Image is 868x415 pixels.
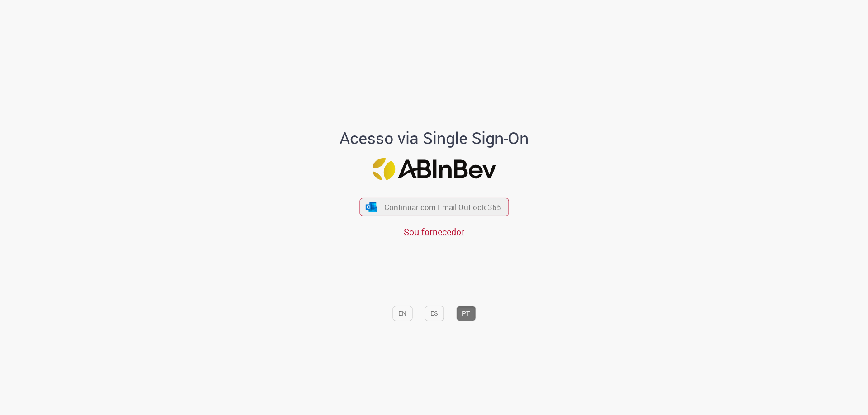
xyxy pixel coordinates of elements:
button: EN [392,306,412,321]
button: PT [456,306,476,321]
img: ícone Azure/Microsoft 360 [365,202,378,212]
button: ícone Azure/Microsoft 360 Continuar com Email Outlook 365 [359,198,509,216]
span: Continuar com Email Outlook 365 [384,202,501,212]
button: ES [425,306,444,321]
img: Logo ABInBev [372,158,496,180]
a: Sou fornecedor [404,226,464,238]
h1: Acesso via Single Sign-On [309,129,560,147]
